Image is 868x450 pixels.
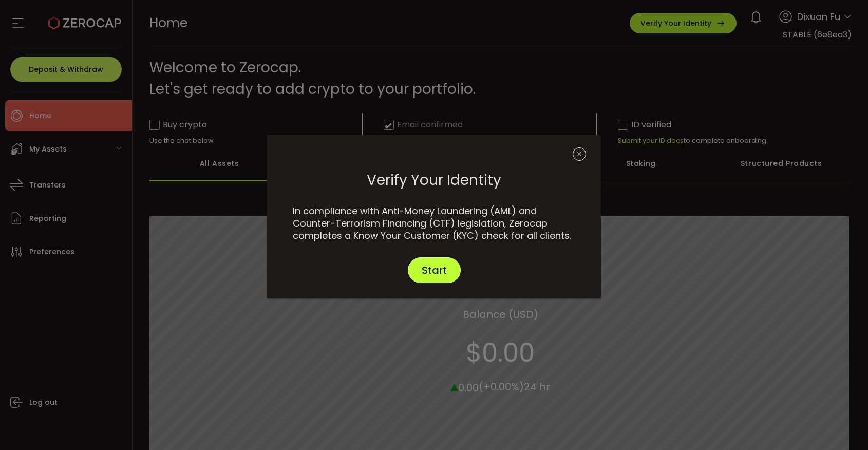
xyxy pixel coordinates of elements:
[573,145,591,163] button: Close
[422,265,447,275] span: Start
[817,401,868,450] iframe: Chat Widget
[293,204,571,242] span: In compliance with Anti-Money Laundering (AML) and Counter-Terrorism Financing (CTF) legislation,...
[267,135,601,298] div: dialog
[367,166,501,195] span: Verify Your Identity
[408,257,461,283] button: Start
